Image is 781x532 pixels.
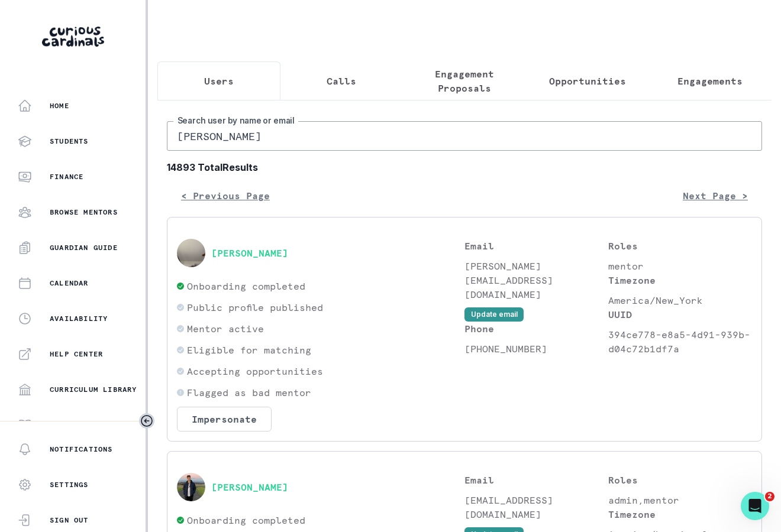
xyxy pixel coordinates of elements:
p: [EMAIL_ADDRESS][DOMAIN_NAME] [464,493,608,521]
p: Eligible for matching [187,343,311,357]
p: Accepting opportunities [187,364,323,378]
p: Phone [464,322,608,336]
button: Toggle sidebar [139,413,154,429]
button: Update email [464,307,524,322]
p: Browse Mentors [50,207,118,217]
p: Settings [50,480,89,489]
p: Guardian Guide [50,243,118,252]
p: Email [464,239,608,253]
p: Engagement Proposals [413,67,516,95]
p: [PERSON_NAME][EMAIL_ADDRESS][DOMAIN_NAME] [464,259,608,301]
iframe: Intercom live chat [741,492,769,520]
button: Impersonate [177,407,272,432]
p: Home [50,101,69,111]
button: [PERSON_NAME] [211,247,288,259]
p: Availability [50,314,108,323]
p: Roles [608,239,752,253]
p: Mentor Handbook [50,420,122,430]
p: Calendar [50,278,89,288]
p: UUID [608,307,752,322]
p: Roles [608,473,752,487]
p: Finance [50,172,83,181]
b: 14893 Total Results [167,160,762,174]
p: [PHONE_NUMBER] [464,342,608,356]
p: Timezone [608,273,752,287]
p: Mentor active [187,322,264,336]
p: Curriculum Library [50,385,137,394]
p: Onboarding completed [187,279,305,293]
span: 2 [765,492,774,501]
p: Sign Out [50,515,89,525]
p: Flagged as bad mentor [187,385,311,400]
p: Engagements [677,74,743,88]
p: Opportunities [549,74,626,88]
p: 394ce778-e8a5-4d91-939b-d04c72b1df7a [608,327,752,356]
p: Calls [327,74,356,88]
p: admin,mentor [608,493,752,507]
p: mentor [608,259,752,273]
img: Curious Cardinals Logo [42,27,104,47]
p: Onboarding completed [187,513,305,527]
button: < Previous Page [167,184,284,207]
p: Users [204,74,234,88]
p: Timezone [608,507,752,521]
button: Next Page > [669,184,762,207]
button: [PERSON_NAME] [211,481,288,493]
p: Help Center [50,349,103,359]
p: Notifications [50,445,113,454]
p: America/New_York [608,293,752,307]
p: Students [50,137,89,146]
p: Email [464,473,608,487]
p: Public profile published [187,300,323,314]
